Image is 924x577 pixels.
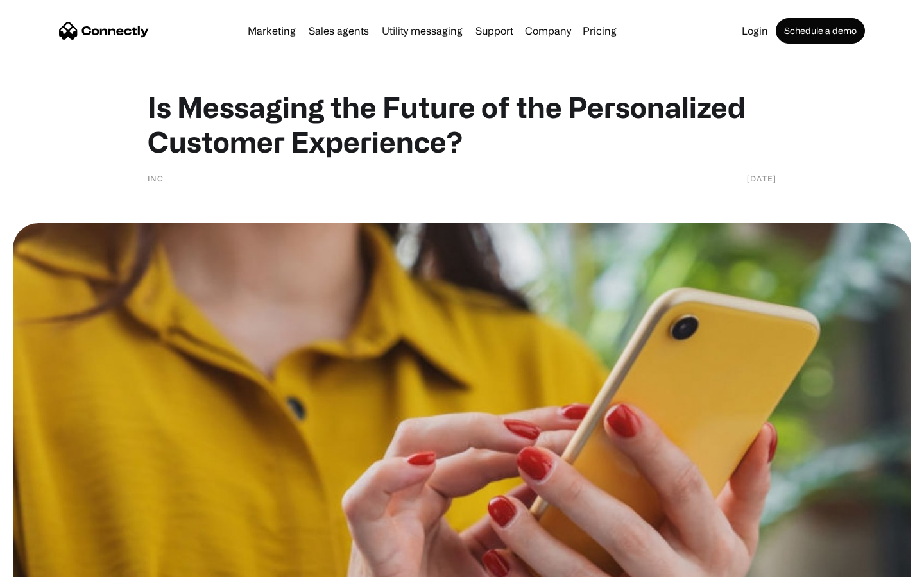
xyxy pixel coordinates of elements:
[243,26,301,36] a: Marketing
[304,26,374,36] a: Sales agents
[776,18,865,44] a: Schedule a demo
[148,90,776,159] h1: Is Messaging the Future of the Personalized Customer Experience?
[470,26,518,36] a: Support
[747,172,776,185] div: [DATE]
[577,26,622,36] a: Pricing
[525,22,571,40] div: Company
[148,172,164,185] div: Inc
[26,555,77,573] ul: Language list
[377,26,468,36] a: Utility messaging
[737,26,773,36] a: Login
[13,555,77,573] aside: Language selected: English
